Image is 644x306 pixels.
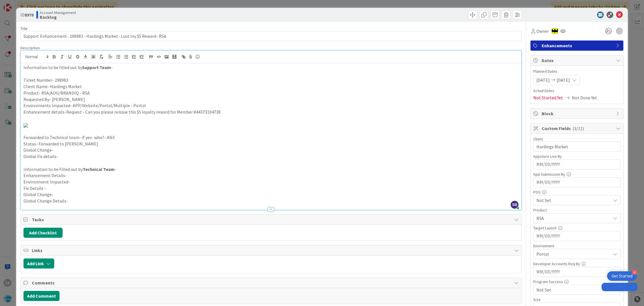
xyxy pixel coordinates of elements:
[511,201,518,209] span: SB
[572,126,584,131] span: ( 3/11 )
[536,251,611,257] span: Portal
[23,123,28,128] img: ImageDisplay
[23,291,60,301] button: Add Comment
[533,172,621,176] div: App Submission By
[20,11,34,18] span: ID
[23,166,519,173] p: Information to be Filled out by -
[25,12,34,18] b: 8978
[23,191,519,198] p: Global Change-
[23,258,54,269] button: Add Link
[23,83,519,90] p: Client Name- Hardings Market
[23,141,519,147] p: Status- Forwarded to [PERSON_NAME]
[20,31,522,41] input: type card name here...
[23,96,519,103] p: Requested By- [PERSON_NAME]
[23,102,519,109] p: Environments Impacted- APP/Website/Portal/Multiple - Portal
[536,231,617,241] input: MM/DD/YYYY
[23,198,519,204] p: Global Change Details-
[32,216,512,223] span: Tasks
[82,65,111,70] strong: Support Team
[23,109,519,115] p: Enhancement details-Request - Can you please reissue this $5 loyalty reward for Member #44373104738
[533,208,621,212] div: Product
[536,197,611,204] span: Not Set
[20,45,40,50] span: Description
[40,10,76,15] span: Account Management
[23,179,519,185] p: Environment Impacted-
[533,298,621,302] div: Size
[542,42,613,49] span: Enhancements
[533,280,621,284] div: Program Success
[23,147,519,153] p: Global Change-
[40,15,76,19] b: Backlog
[23,77,519,83] p: Ticket Number- 298983
[23,172,519,179] p: Enhancement Details-
[23,90,519,96] p: Product- RSA/AOG/BRANDIQ - RSA
[542,57,613,64] span: Dates
[552,28,558,34] img: AC
[557,77,570,83] span: [DATE]
[536,267,617,277] input: MM/DD/YYYY
[23,228,63,238] button: Add Checklist
[542,110,613,117] span: Block
[533,226,621,230] div: Target Launch
[23,134,519,141] p: Forwarded to Technical team- if yes- who?- ANil
[32,279,512,286] span: Comments
[536,160,617,169] input: MM/DD/YYYY
[536,28,549,34] span: Owner
[533,94,563,101] span: Not Started Yet
[20,26,28,31] label: Title
[83,166,115,172] strong: Technical Team
[536,77,550,83] span: [DATE]
[533,190,621,194] div: POS
[533,262,621,266] div: Developer Accounts Req By
[536,215,611,222] span: RSA
[32,247,512,254] span: Links
[533,136,543,142] label: Client
[533,244,621,248] div: Environment
[612,273,633,279] div: Get Started
[23,185,519,192] p: Fix Details -
[536,178,617,187] input: MM/DD/YYYY
[632,270,637,275] div: 4
[542,125,613,132] span: Custom Fields
[607,271,637,281] div: Open Get Started checklist, remaining modules: 4
[533,154,621,158] div: Appstore Live By
[533,69,621,74] span: Planned Dates
[572,94,597,101] span: Not Done Yet
[23,153,519,160] p: Global Fix details-
[536,286,611,293] span: Not Set
[23,64,519,71] p: Information to be filled out by -
[533,88,621,94] span: Actual Dates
